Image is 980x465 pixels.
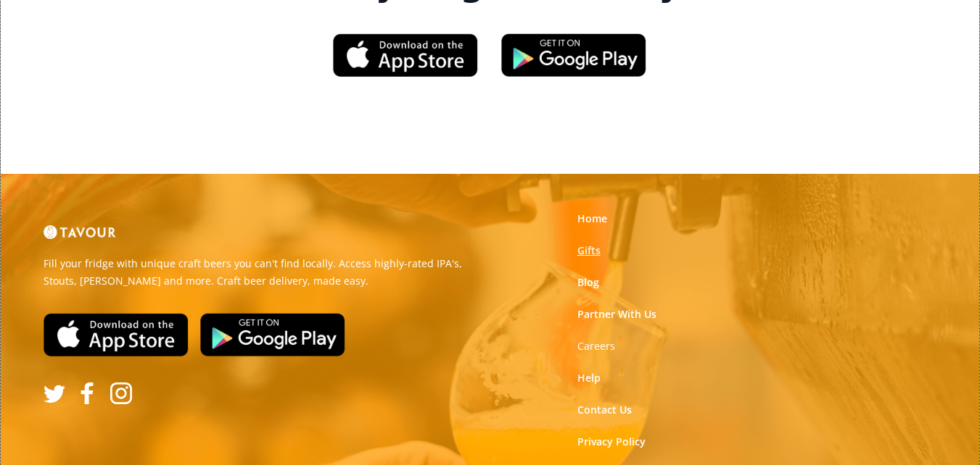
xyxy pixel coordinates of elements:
[577,275,599,290] a: Blog
[44,255,479,290] p: Fill your fridge with unique craft beers you can't find locally. Access highly-rated IPA's, Stout...
[577,339,615,353] strong: Careers
[577,435,646,449] a: Privacy Policy
[577,243,601,258] a: Gifts
[577,403,632,417] a: Contact Us
[577,339,615,353] a: Careers
[577,371,601,385] a: Help
[577,307,656,322] a: Partner With Us
[577,211,607,226] a: Home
